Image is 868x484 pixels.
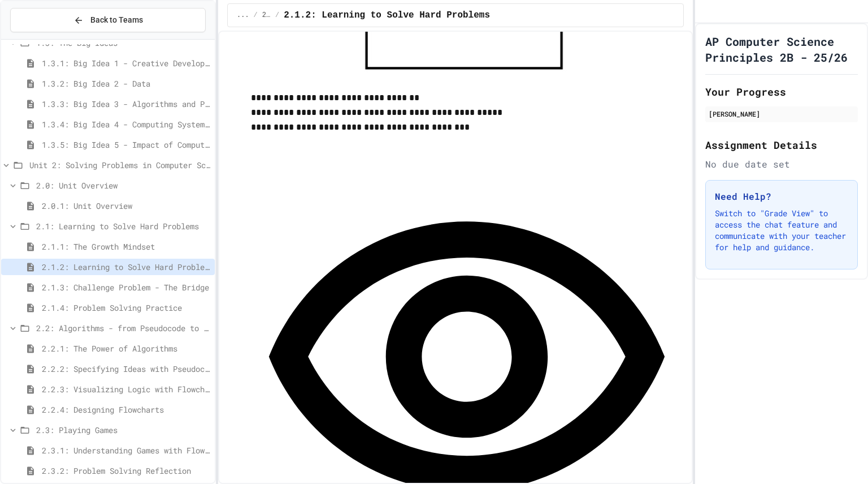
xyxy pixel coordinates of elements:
h1: AP Computer Science Principles 2B - 25/26 [705,33,858,65]
p: Switch to "Grade View" to access the chat feature and communicate with your teacher for help and ... [715,208,848,253]
span: 2.2.1: The Power of Algorithms [42,342,210,354]
span: / [254,11,258,20]
span: 2.1: Learning to Solve Hard Problems [262,11,271,20]
span: 2.3.2: Problem Solving Reflection [42,465,210,477]
span: 1.3.2: Big Idea 2 - Data [42,78,210,89]
span: 2.1.3: Challenge Problem - The Bridge [42,281,210,293]
span: 2.2.3: Visualizing Logic with Flowcharts [42,383,210,395]
span: 2.1: Learning to Solve Hard Problems [36,220,210,232]
span: 1.3.1: Big Idea 1 - Creative Development [42,57,210,69]
span: 2.1.2: Learning to Solve Hard Problems [42,261,210,273]
div: [PERSON_NAME] [709,109,854,119]
span: 2.1.2: Learning to Solve Hard Problems [284,8,490,22]
span: / [275,11,279,20]
span: 2.2.4: Designing Flowcharts [42,404,210,416]
span: ... [237,11,249,20]
span: 2.1.4: Problem Solving Practice [42,302,210,314]
span: 2.3: Playing Games [36,424,210,436]
span: Unit 2: Solving Problems in Computer Science [29,159,210,171]
span: 1.3.5: Big Idea 5 - Impact of Computing [42,139,210,151]
span: 2.2.2: Specifying Ideas with Pseudocode [42,363,210,375]
span: 1.3.4: Big Idea 4 - Computing Systems and Networks [42,118,210,130]
button: Back to Teams [10,8,206,32]
span: 2.0: Unit Overview [36,179,210,191]
span: 2.3.1: Understanding Games with Flowcharts [42,444,210,456]
div: No due date set [705,157,858,171]
span: 2.0.1: Unit Overview [42,200,210,212]
h2: Your Progress [705,84,858,100]
span: 1.3.3: Big Idea 3 - Algorithms and Programming [42,98,210,110]
h2: Assignment Details [705,137,858,153]
span: 2.2: Algorithms - from Pseudocode to Flowcharts [36,322,210,334]
span: 2.1.1: The Growth Mindset [42,241,210,252]
h3: Need Help? [715,190,848,203]
span: Back to Teams [90,14,143,26]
